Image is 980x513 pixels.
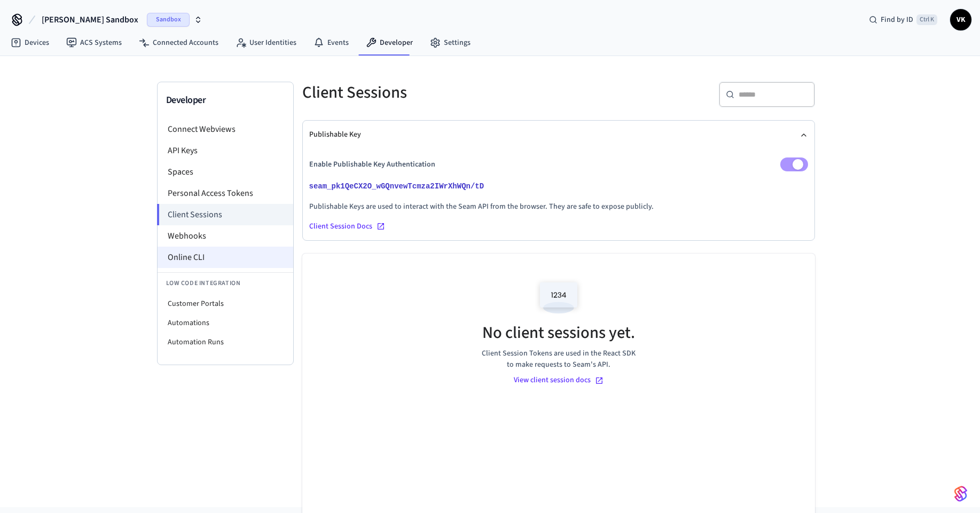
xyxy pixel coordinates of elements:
a: Client Session Docs [309,221,808,232]
a: ACS Systems [58,33,130,52]
li: Spaces [158,161,293,183]
button: VK [950,9,971,30]
li: Online CLI [158,247,293,268]
h5: No client sessions yet. [482,322,635,344]
a: User Identities [227,33,305,52]
p: Enable Publishable Key Authentication [309,159,435,170]
span: VK [951,10,970,29]
span: Find by ID [881,14,913,25]
a: Developer [357,33,421,52]
div: Find by IDCtrl K [860,10,946,29]
li: Webhooks [158,225,293,247]
button: Publishable Key [309,121,808,149]
li: Client Sessions [157,204,293,225]
a: Connected Accounts [130,33,227,52]
img: SeamLogoGradient.69752ec5.svg [954,485,967,502]
span: Sandbox [147,13,190,27]
button: seam_pk1QeCX2O_wGQnvewTcmza2IWrXhWQn/tD [307,180,495,193]
li: Automation Runs [158,333,293,352]
li: Low Code Integration [158,272,293,294]
li: Automations [158,313,293,333]
a: View client session docs [514,375,603,386]
div: Publishable Key [309,149,808,240]
span: Ctrl K [916,14,937,25]
h3: Developer [166,93,285,108]
span: Client Session Tokens are used in the React SDK to make requests to Seam's API. [479,348,639,370]
li: API Keys [158,140,293,161]
p: Publishable Keys are used to interact with the Seam API from the browser. They are safe to expose... [309,201,808,212]
a: Settings [421,33,479,52]
h5: Client Sessions [302,82,552,104]
img: Access Codes Empty State [535,275,583,320]
li: Connect Webviews [158,119,293,140]
li: Customer Portals [158,294,293,313]
a: Events [305,33,357,52]
li: Personal Access Tokens [158,183,293,204]
a: Devices [2,33,58,52]
span: [PERSON_NAME] Sandbox [42,13,138,26]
